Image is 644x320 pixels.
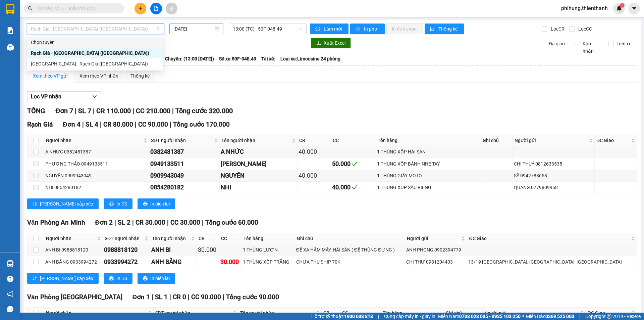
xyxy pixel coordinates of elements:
[109,201,114,207] span: printer
[7,44,14,51] img: warehouse-icon
[135,121,137,128] span: |
[242,233,295,244] th: Tên hàng
[45,160,148,168] div: PHƯƠNG THẢO 0949133511
[438,25,459,33] span: Thống kê
[377,160,480,168] div: 1 THÙNG XỐP BÁNH NHẸ TAY
[132,219,134,226] span: |
[103,244,150,256] td: 0988818120
[150,159,218,169] div: 0949133511
[220,146,298,158] td: A NHỨC
[459,314,521,319] strong: 0708 023 035 - 0935 103 250
[96,107,131,115] span: CR 110.000
[514,184,593,191] div: QUANG 0779809968
[332,159,375,169] div: 50.000
[221,147,296,156] div: A NHỨC
[444,308,483,319] th: Ghi chú
[315,27,321,32] span: sync
[138,273,175,284] button: printerIn biên lai
[548,25,566,33] span: Lọc CR
[79,72,118,80] div: Xem theo VP nhận
[221,171,296,180] div: NGUYÊN
[621,3,623,8] span: 1
[221,159,296,169] div: [PERSON_NAME]
[620,3,625,8] sup: 1
[514,160,593,168] div: CHỊ THUỶ 0812633535
[344,314,373,319] strong: 1900 633 818
[173,25,213,33] input: 13/09/2025
[132,107,134,115] span: |
[46,235,96,242] span: Người nhận
[45,184,148,191] div: NHI 0854280182
[425,24,464,34] button: bar-chartThống kê
[191,293,221,301] span: CC 90.000
[33,72,67,80] div: Xem theo VP gửi
[118,219,130,226] span: SL 2
[631,5,637,11] span: caret-down
[322,308,341,319] th: CR
[198,245,218,255] div: 30.000
[150,3,162,14] button: file-add
[152,293,153,301] span: |
[31,24,160,34] span: Rạch Giá - Sài Gòn (Hàng Hoá)
[169,293,171,301] span: |
[546,40,568,47] span: Đã giao
[311,38,351,48] button: downloadXuất Excel
[7,306,13,312] span: message
[138,6,143,11] span: plus
[377,184,480,191] div: 1 THÙNG XỐP SẦU RIÊNG
[37,5,116,12] input: Tìm tên, số ĐT hoặc mã đơn
[45,148,148,155] div: A NHỨC 0382481387
[31,39,159,46] div: Chọn tuyến
[132,293,150,301] span: Đơn 1
[150,275,170,282] span: In biên lai
[104,257,149,267] div: 0933994272
[31,49,159,57] div: Rạch Giá - [GEOGRAPHIC_DATA] ([GEOGRAPHIC_DATA])
[243,246,294,254] div: 1 THÙNG LƯƠN
[31,92,61,101] span: Lọc VP nhận
[150,171,218,180] div: 0909943049
[350,24,385,34] button: printerIn phơi
[138,121,168,128] span: CC 90.000
[143,201,148,207] span: printer
[280,55,340,62] span: Loại xe: Limousine 24 phòng
[27,293,122,301] span: Văn Phòng [GEOGRAPHIC_DATA]
[28,6,33,11] span: search
[138,198,175,209] button: printerIn biên lai
[243,258,294,266] div: 1 THÙNG XỐP TRẮNG
[481,135,513,146] th: Ghi chú
[40,275,93,282] span: [PERSON_NAME] sắp xếp
[7,276,13,282] span: question-circle
[588,309,630,317] span: ĐC Giao
[556,4,613,12] span: phihung.thienthanh
[150,183,218,192] div: 0854280182
[310,24,348,34] button: syncLàm mới
[484,309,579,317] span: Người gửi
[316,41,321,46] span: download
[240,309,315,317] span: Tên người nhận
[40,200,93,208] span: [PERSON_NAME] sắp xếp
[226,293,279,301] span: Tổng cước 90.000
[545,314,574,319] strong: 0369 525 060
[514,172,593,179] div: SỸ 0942788658
[152,235,190,242] span: Tên người nhận
[295,233,405,244] th: Ghi chú
[7,260,14,267] img: warehouse-icon
[378,313,379,320] span: |
[109,276,114,281] span: printer
[135,3,146,14] button: plus
[469,235,630,242] span: ĐC Giao
[377,172,480,179] div: 1 THÙNG GIẤY MOTO
[116,275,127,282] span: In DS
[31,60,159,67] div: [GEOGRAPHIC_DATA] - Rạch Giá ([GEOGRAPHIC_DATA])
[430,27,436,32] span: bar-chart
[27,198,99,209] button: sort-ascending[PERSON_NAME] sắp xếp
[7,291,13,297] span: notification
[197,233,219,244] th: CR
[63,121,80,128] span: Đơn 4
[515,137,588,144] span: Người gửi
[188,293,190,301] span: |
[78,107,91,115] span: SL 7
[45,246,102,254] div: ANH BI 0988818120
[298,135,331,146] th: CR
[377,148,480,155] div: 1 THÙNG XỐP HẢI SẢN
